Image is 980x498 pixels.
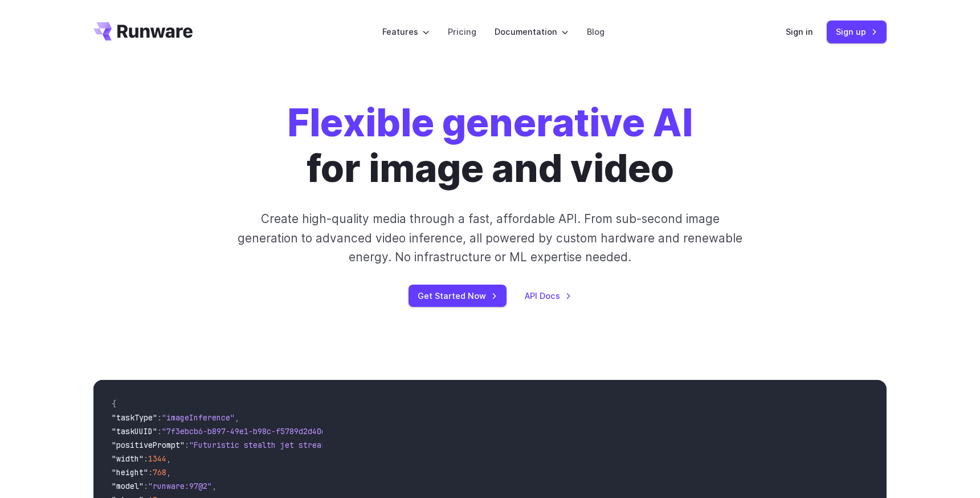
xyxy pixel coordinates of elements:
[162,426,335,436] span: "7f3ebcb6-b897-49e1-b98c-f5789d2d40d7"
[786,25,813,38] a: Sign in
[166,454,171,464] span: ,
[495,25,569,38] label: Documentation
[409,285,507,307] a: Get Started Now
[827,21,887,43] a: Sign up
[148,481,212,491] span: "runware:97@2"
[212,481,217,491] span: ,
[157,426,162,436] span: :
[162,412,235,423] span: "imageInference"
[112,467,148,477] span: "height"
[112,481,144,491] span: "model"
[448,25,476,38] a: Pricing
[112,440,185,450] span: "positivePrompt"
[382,25,430,38] label: Features
[153,467,166,477] span: 768
[287,100,693,191] h1: for image and video
[144,481,148,491] span: :
[112,454,144,464] span: "width"
[148,454,166,464] span: 1344
[166,467,171,477] span: ,
[525,289,571,302] a: API Docs
[144,454,148,464] span: :
[587,25,605,38] a: Blog
[185,440,189,450] span: :
[157,412,162,423] span: :
[148,467,153,477] span: :
[235,412,239,423] span: ,
[287,100,693,145] strong: Flexible generative AI
[112,412,157,423] span: "taskType"
[93,22,193,41] a: Go to /
[112,426,157,436] span: "taskUUID"
[236,209,744,266] p: Create high-quality media through a fast, affordable API. From sub-second image generation to adv...
[112,399,116,409] span: {
[189,440,604,450] span: "Futuristic stealth jet streaking through a neon-lit cityscape with glowing purple exhaust"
